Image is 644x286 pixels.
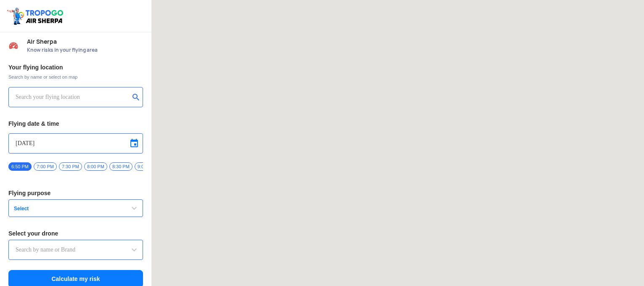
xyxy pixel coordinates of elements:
[8,40,19,50] img: Risk Scores
[34,162,57,171] span: 7:00 PM
[8,162,32,171] span: 6:50 PM
[27,38,143,45] span: Air Sherpa
[16,138,136,148] input: Select Date
[11,205,116,212] span: Select
[8,121,143,127] h3: Flying date & time
[6,6,66,26] img: ic_tgdronemaps.svg
[8,190,143,196] h3: Flying purpose
[135,162,158,171] span: 9:00 PM
[84,162,107,171] span: 8:00 PM
[8,199,143,217] button: Select
[16,245,136,255] input: Search by name or Brand
[8,74,143,80] span: Search by name or select on map
[8,64,143,70] h3: Your flying location
[109,162,133,171] span: 8:30 PM
[8,230,143,236] h3: Select your drone
[59,162,82,171] span: 7:30 PM
[16,92,130,102] input: Search your flying location
[27,47,143,53] span: Know risks in your flying area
